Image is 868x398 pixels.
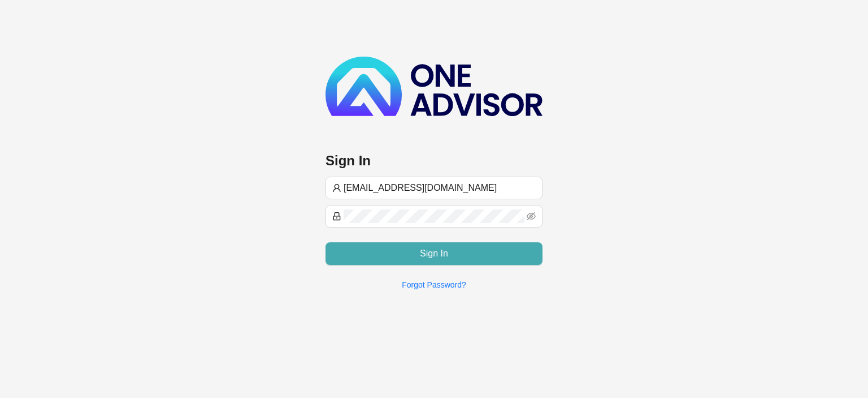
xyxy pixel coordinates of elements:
span: user [332,183,341,192]
img: b89e593ecd872904241dc73b71df2e41-logo-dark.svg [325,57,542,116]
input: Username [344,181,536,195]
a: Forgot Password? [402,280,466,289]
button: Sign In [325,242,542,265]
span: lock [332,212,341,221]
span: Sign In [420,247,448,260]
h3: Sign In [325,152,542,170]
span: eye-invisible [527,212,536,221]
